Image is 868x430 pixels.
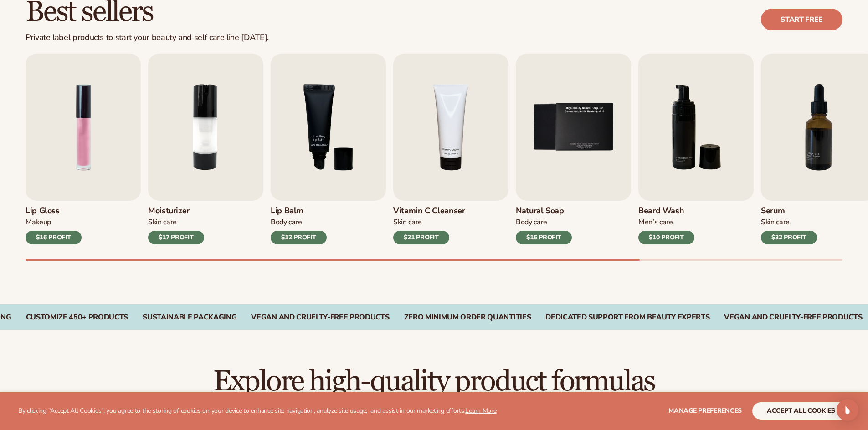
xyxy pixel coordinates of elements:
h3: Lip Gloss [26,206,82,216]
h3: Lip Balm [271,206,327,216]
a: Learn More [465,406,496,415]
div: CUSTOMIZE 450+ PRODUCTS [26,313,128,322]
div: $21 PROFIT [393,231,449,244]
div: $15 PROFIT [516,231,572,244]
div: $12 PROFIT [271,231,327,244]
div: $17 PROFIT [148,231,204,244]
button: Manage preferences [668,402,742,420]
div: Body Care [516,218,572,227]
div: Makeup [26,218,82,227]
h3: Moisturizer [148,206,204,216]
div: Open Intercom Messenger [837,399,858,421]
div: Men’s Care [638,218,694,227]
div: Vegan and Cruelty-Free Products [724,313,862,322]
div: Private label products to start your beauty and self care line [DATE]. [26,33,269,43]
a: Start free [761,9,842,30]
a: 2 / 9 [148,54,263,244]
div: $10 PROFIT [638,231,694,244]
h3: Serum [761,206,817,216]
button: accept all cookies [752,402,850,420]
div: Skin Care [148,218,204,227]
div: VEGAN AND CRUELTY-FREE PRODUCTS [251,313,389,322]
div: SUSTAINABLE PACKAGING [143,313,236,322]
span: Manage preferences [668,406,742,415]
a: 6 / 9 [638,54,754,244]
div: $32 PROFIT [761,231,817,244]
a: 3 / 9 [271,54,386,244]
h3: Beard Wash [638,206,694,216]
div: ZERO MINIMUM ORDER QUANTITIES [404,313,531,322]
div: Skin Care [393,218,465,227]
div: Body Care [271,218,327,227]
div: DEDICATED SUPPORT FROM BEAUTY EXPERTS [545,313,709,322]
a: 1 / 9 [26,54,141,244]
p: By clicking "Accept All Cookies", you agree to the storing of cookies on your device to enhance s... [18,407,497,415]
div: Skin Care [761,218,817,227]
h3: Natural Soap [516,206,572,216]
h2: Explore high-quality product formulas [26,366,842,397]
a: 4 / 9 [393,54,508,244]
a: 5 / 9 [516,54,631,244]
div: $16 PROFIT [26,231,82,244]
h3: Vitamin C Cleanser [393,206,465,216]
